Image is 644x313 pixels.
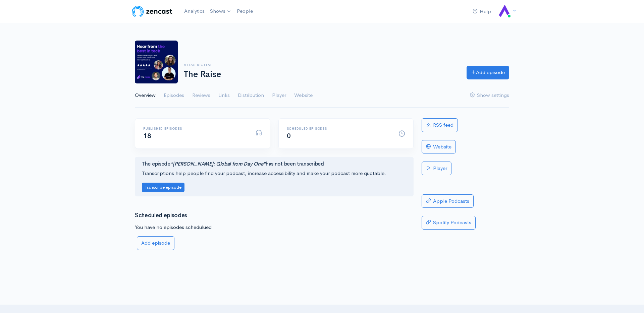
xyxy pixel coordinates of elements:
[422,140,456,154] a: Website
[143,132,151,140] span: 18
[142,170,407,177] p: Transcriptions help people find your podcast, increase accessibility and make your podcast more q...
[143,127,247,130] h6: Published episodes
[470,83,509,108] a: Show settings
[170,161,266,167] i: "[PERSON_NAME]: Global from Day One"
[287,127,391,130] h6: Scheduled episodes
[234,4,256,18] a: People
[184,63,459,67] h6: Atlas Digital
[137,236,174,250] a: Add episode
[184,70,459,79] h1: The Raise
[422,194,474,208] a: Apple Podcasts
[422,118,458,132] a: RSS feed
[131,5,173,18] img: ZenCast Logo
[470,4,494,19] a: Help
[135,212,414,219] h3: Scheduled episodes
[621,290,637,306] iframe: gist-messenger-bubble-iframe
[135,83,156,108] a: Overview
[422,216,476,230] a: Spotify Podcasts
[272,83,286,108] a: Player
[142,184,184,190] a: Transcribe episode
[181,4,207,18] a: Analytics
[498,5,511,18] img: ...
[294,83,313,108] a: Website
[142,183,184,192] button: Transcribe episode
[422,162,451,175] a: Player
[287,132,291,140] span: 0
[238,83,264,108] a: Distribution
[192,83,210,108] a: Reviews
[218,83,230,108] a: Links
[135,224,414,231] p: You have no episodes schedulued
[142,161,407,167] h4: The episode has not been transcribed
[207,4,234,19] a: Shows
[467,66,509,79] a: Add episode
[164,83,184,108] a: Episodes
